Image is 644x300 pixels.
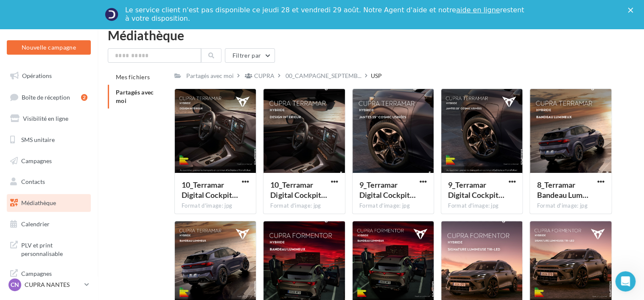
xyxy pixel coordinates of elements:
div: Format d'image: jpg [359,202,427,210]
span: Campagnes [21,157,52,164]
a: Campagnes [5,152,92,170]
span: Campagnes DataOnDemand [21,268,87,286]
div: USP [371,72,382,80]
a: Contacts [5,173,92,191]
iframe: Intercom live chat [615,271,636,292]
span: Médiathèque [21,199,56,206]
div: Format d'image: jpg [270,202,338,210]
div: Format d'image: jpg [448,202,515,210]
span: 00_CAMPAGNE_SEPTEMB... [286,72,361,80]
span: 10_Terramar Digital Cockpit 1x1 [182,180,238,200]
div: Fermer [628,8,636,13]
span: Visibilité en ligne [23,115,68,122]
img: Profile image for Service-Client [105,8,118,21]
div: Format d'image: jpg [182,202,249,210]
a: Opérations [5,67,92,85]
span: Partagés avec moi [116,89,154,104]
span: SMS unitaire [21,136,55,143]
span: PLV et print personnalisable [21,239,87,258]
span: CN [11,281,19,289]
span: Boîte de réception [22,93,70,100]
span: 10_Terramar Digital Cockpit 9x16 [270,180,327,200]
div: Le service client n'est pas disponible ce jeudi 28 et vendredi 29 août. Notre Agent d'aide et not... [125,6,526,23]
a: CN CUPRA NANTES [7,277,91,293]
a: Calendrier [5,215,92,233]
button: Nouvelle campagne [7,40,91,55]
span: 9_Terramar Digital Cockpit 9x16 copie [359,180,416,200]
span: 8_Terramar Bandeau Lum 9x16 [537,180,588,200]
div: Médiathèque [108,29,634,42]
a: Médiathèque [5,194,92,212]
div: Partagés avec moi [186,72,234,80]
div: CUPRA [254,72,274,80]
a: PLV et print personnalisable [5,236,92,261]
span: 9_Terramar Digital Cockpit 1x1 copie [448,180,504,200]
a: aide en ligne [456,6,500,14]
span: Mes fichiers [116,73,150,81]
a: Visibilité en ligne [5,110,92,128]
button: Filtrer par [225,48,275,63]
span: Calendrier [21,220,50,228]
a: Campagnes DataOnDemand [5,264,92,289]
a: Boîte de réception2 [5,88,92,106]
div: Format d'image: jpg [537,202,604,210]
div: 2 [81,94,87,101]
span: Contacts [21,178,45,185]
a: SMS unitaire [5,131,92,149]
span: Opérations [22,72,52,79]
p: CUPRA NANTES [25,281,81,289]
